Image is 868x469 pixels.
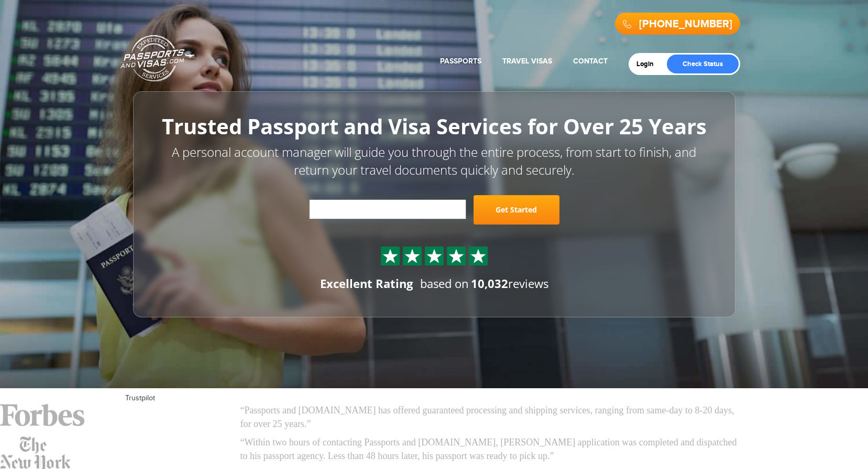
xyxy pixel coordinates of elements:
img: Sprite St [470,248,486,264]
span: reviews [471,275,548,291]
h1: Trusted Passport and Visa Services for Over 25 Years [157,115,712,138]
img: Sprite St [448,248,464,264]
img: Sprite St [426,248,442,264]
img: Sprite St [382,248,398,264]
p: “Within two hours of contacting Passports and [DOMAIN_NAME], [PERSON_NAME] application was comple... [240,436,743,463]
p: “Passports and [DOMAIN_NAME] has offered guaranteed processing and shipping services, ranging fro... [240,404,743,431]
a: Check Status [667,55,739,73]
span: based on [420,275,469,291]
div: Excellent Rating [320,275,413,292]
a: Passports & [DOMAIN_NAME] [120,35,195,82]
a: Trustpilot [125,394,155,402]
a: Travel Visas [502,57,552,66]
p: A personal account manager will guide you through the entire process, from start to finish, and r... [157,143,712,179]
a: Contact [573,57,608,66]
a: Login [636,60,661,68]
a: Passports [440,57,481,66]
img: Sprite St [404,248,420,264]
a: Get Started [474,195,559,225]
a: [PHONE_NUMBER] [639,18,732,30]
strong: 10,032 [471,275,508,291]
